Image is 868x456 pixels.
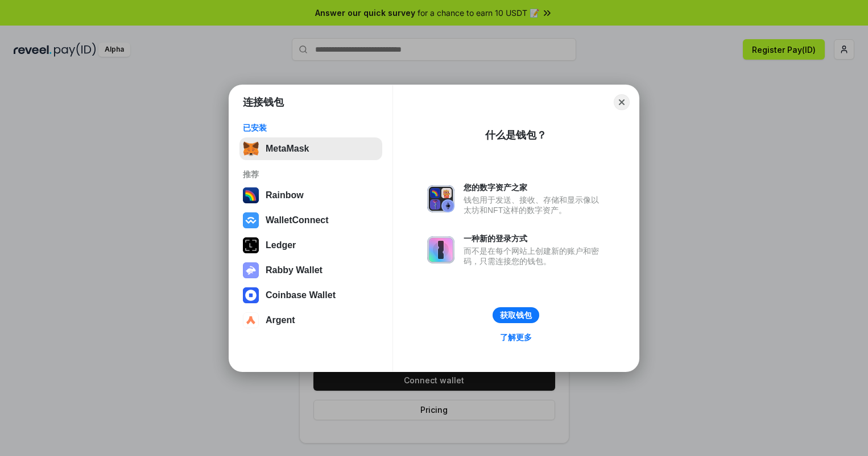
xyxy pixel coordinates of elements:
button: Rabby Wallet [239,259,382,282]
div: 推荐 [243,169,379,179]
img: svg+xml,%3Csvg%20width%3D%22120%22%20height%3D%22120%22%20viewBox%3D%220%200%20120%20120%22%20fil... [243,187,259,203]
button: Rainbow [239,184,382,207]
div: Argent [266,315,295,325]
button: MetaMask [239,137,382,160]
h1: 连接钱包 [243,95,284,109]
a: 了解更多 [493,330,539,345]
div: MetaMask [266,144,309,154]
div: 获取钱包 [500,310,532,320]
div: Ledger [266,240,296,250]
button: Ledger [239,234,382,257]
button: Close [614,94,630,110]
div: Rabby Wallet [266,265,323,275]
img: svg+xml,%3Csvg%20xmlns%3D%22http%3A%2F%2Fwww.w3.org%2F2000%2Fsvg%22%20fill%3D%22none%22%20viewBox... [427,236,454,263]
div: 已安装 [243,123,379,133]
img: svg+xml,%3Csvg%20xmlns%3D%22http%3A%2F%2Fwww.w3.org%2F2000%2Fsvg%22%20fill%3D%22none%22%20viewBox... [427,185,454,212]
button: WalletConnect [239,209,382,232]
img: svg+xml,%3Csvg%20xmlns%3D%22http%3A%2F%2Fwww.w3.org%2F2000%2Fsvg%22%20fill%3D%22none%22%20viewBox... [243,262,259,278]
div: 钱包用于发送、接收、存储和显示像以太坊和NFT这样的数字资产。 [464,195,605,215]
button: 获取钱包 [493,307,539,323]
button: Argent [239,309,382,332]
div: WalletConnect [266,215,329,225]
img: svg+xml,%3Csvg%20width%3D%2228%22%20height%3D%2228%22%20viewBox%3D%220%200%2028%2028%22%20fill%3D... [243,312,259,328]
div: Coinbase Wallet [266,290,336,300]
div: Rainbow [266,190,304,200]
img: svg+xml,%3Csvg%20xmlns%3D%22http%3A%2F%2Fwww.w3.org%2F2000%2Fsvg%22%20width%3D%2228%22%20height%3... [243,237,259,253]
div: 一种新的登录方式 [464,233,605,244]
div: 而不是在每个网站上创建新的账户和密码，只需连接您的钱包。 [464,246,605,266]
div: 了解更多 [500,332,532,342]
img: svg+xml,%3Csvg%20fill%3D%22none%22%20height%3D%2233%22%20viewBox%3D%220%200%2035%2033%22%20width%... [243,141,259,157]
img: svg+xml,%3Csvg%20width%3D%2228%22%20height%3D%2228%22%20viewBox%3D%220%200%2028%2028%22%20fill%3D... [243,287,259,303]
button: Coinbase Wallet [239,284,382,307]
img: svg+xml,%3Csvg%20width%3D%2228%22%20height%3D%2228%22%20viewBox%3D%220%200%2028%2028%22%20fill%3D... [243,212,259,228]
div: 您的数字资产之家 [464,182,605,193]
div: 什么是钱包？ [485,128,547,142]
